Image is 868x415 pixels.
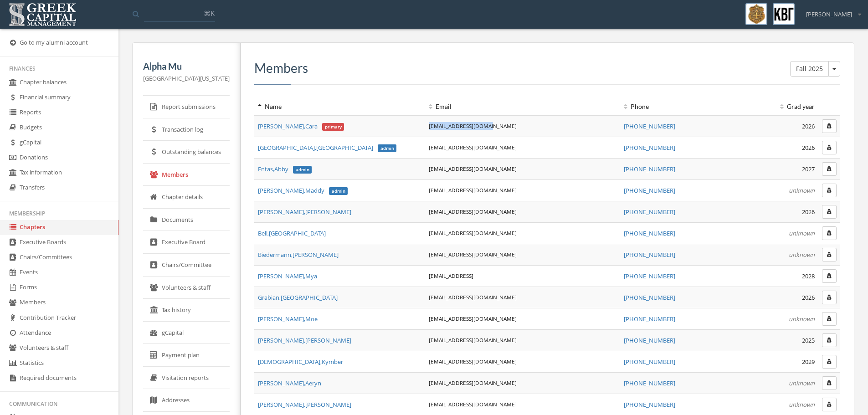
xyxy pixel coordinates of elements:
[143,344,230,367] a: Payment plan
[143,322,230,344] a: gCapital
[624,379,675,387] a: [PHONE_NUMBER]
[143,231,230,254] a: Executive Board
[800,3,861,19] div: [PERSON_NAME]
[624,336,675,344] a: [PHONE_NUMBER]
[429,293,517,301] a: [EMAIL_ADDRESS][DOMAIN_NAME]
[143,141,230,164] a: Outstanding balances
[143,164,230,186] a: Members
[258,165,312,173] span: Entas , Abby
[789,315,815,323] em: unknown
[624,272,675,280] a: [PHONE_NUMBER]
[258,293,338,302] span: Grabian , [GEOGRAPHIC_DATA]
[429,400,517,408] a: [EMAIL_ADDRESS][DOMAIN_NAME]
[429,315,517,322] a: [EMAIL_ADDRESS][DOMAIN_NAME]
[258,358,343,366] a: [DEMOGRAPHIC_DATA],Kymber
[143,389,230,412] a: Addresses
[143,118,230,141] a: Transaction log
[258,165,312,173] a: Entas,Abbyadmin
[258,122,344,130] a: [PERSON_NAME],Caraprimary
[258,143,396,152] a: [GEOGRAPHIC_DATA],[GEOGRAPHIC_DATA]admin
[790,61,829,77] button: Fall 2025
[143,277,230,299] a: Volunteers & staff
[624,122,675,130] a: [PHONE_NUMBER]
[143,96,230,118] a: Report submissions
[429,229,517,236] a: [EMAIL_ADDRESS][DOMAIN_NAME]
[734,98,818,115] th: Grad year
[734,201,818,222] td: 2026
[258,122,344,130] span: [PERSON_NAME] , Cara
[258,400,351,409] span: [PERSON_NAME] , [PERSON_NAME]
[258,251,339,259] a: Biedermann,[PERSON_NAME]
[258,208,351,216] span: [PERSON_NAME] , [PERSON_NAME]
[734,287,818,308] td: 2026
[258,336,351,344] a: [PERSON_NAME],[PERSON_NAME]
[789,186,815,195] em: unknown
[429,186,517,194] a: [EMAIL_ADDRESS][DOMAIN_NAME]
[789,251,815,259] em: unknown
[254,98,425,115] th: Name
[258,400,351,409] a: [PERSON_NAME],[PERSON_NAME]
[624,186,675,195] a: [PHONE_NUMBER]
[258,315,318,323] span: [PERSON_NAME] , Moe
[425,98,620,115] th: Email
[258,186,348,195] a: [PERSON_NAME],Maddyadmin
[624,165,675,173] a: [PHONE_NUMBER]
[429,251,517,258] a: [EMAIL_ADDRESS][DOMAIN_NAME]
[429,336,517,343] a: [EMAIL_ADDRESS][DOMAIN_NAME]
[789,379,815,387] em: unknown
[429,272,473,279] a: [EMAIL_ADDRESS]
[143,186,230,209] a: Chapter details
[734,158,818,179] td: 2027
[429,122,517,129] a: [EMAIL_ADDRESS][DOMAIN_NAME]
[624,229,675,237] a: [PHONE_NUMBER]
[143,299,230,322] a: Tax history
[624,315,675,323] a: [PHONE_NUMBER]
[258,208,351,216] a: [PERSON_NAME],[PERSON_NAME]
[429,358,517,365] a: [EMAIL_ADDRESS][DOMAIN_NAME]
[258,358,343,366] span: [DEMOGRAPHIC_DATA] , Kymber
[624,400,675,409] a: [PHONE_NUMBER]
[143,209,230,231] a: Documents
[624,143,675,152] a: [PHONE_NUMBER]
[828,61,840,77] button: Fall 2025
[429,208,517,215] a: [EMAIL_ADDRESS][DOMAIN_NAME]
[258,251,339,259] span: Biedermann , [PERSON_NAME]
[258,272,317,280] a: [PERSON_NAME],Mya
[624,208,675,216] a: [PHONE_NUMBER]
[624,293,675,302] a: [PHONE_NUMBER]
[329,187,348,195] span: admin
[258,229,326,237] span: Bell , [GEOGRAPHIC_DATA]
[143,61,230,71] h5: Alpha Mu
[734,265,818,287] td: 2028
[258,143,396,152] span: [GEOGRAPHIC_DATA] , [GEOGRAPHIC_DATA]
[624,251,675,259] a: [PHONE_NUMBER]
[429,379,517,386] a: [EMAIL_ADDRESS][DOMAIN_NAME]
[254,61,840,75] h3: Members
[429,143,517,151] a: [EMAIL_ADDRESS][DOMAIN_NAME]
[734,351,818,372] td: 2029
[143,367,230,389] a: Visitation reports
[258,336,351,344] span: [PERSON_NAME] , [PERSON_NAME]
[378,144,397,153] span: admin
[258,379,321,387] span: [PERSON_NAME] , Aeryn
[734,329,818,351] td: 2025
[258,186,348,195] span: [PERSON_NAME] , Maddy
[258,293,338,302] a: Grabian,[GEOGRAPHIC_DATA]
[806,10,852,19] span: [PERSON_NAME]
[293,166,312,174] span: admin
[620,98,734,115] th: Phone
[789,229,815,237] em: unknown
[429,165,517,172] a: [EMAIL_ADDRESS][DOMAIN_NAME]
[258,272,317,280] span: [PERSON_NAME] , Mya
[624,358,675,366] a: [PHONE_NUMBER]
[258,315,318,323] a: [PERSON_NAME],Moe
[258,379,321,387] a: [PERSON_NAME],Aeryn
[143,254,230,277] a: Chairs/Committee
[789,400,815,409] em: unknown
[258,229,326,237] a: Bell,[GEOGRAPHIC_DATA]
[143,73,230,83] p: [GEOGRAPHIC_DATA][US_STATE]
[734,115,818,137] td: 2026
[204,9,215,18] span: ⌘K
[322,123,344,131] span: primary
[734,137,818,158] td: 2026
